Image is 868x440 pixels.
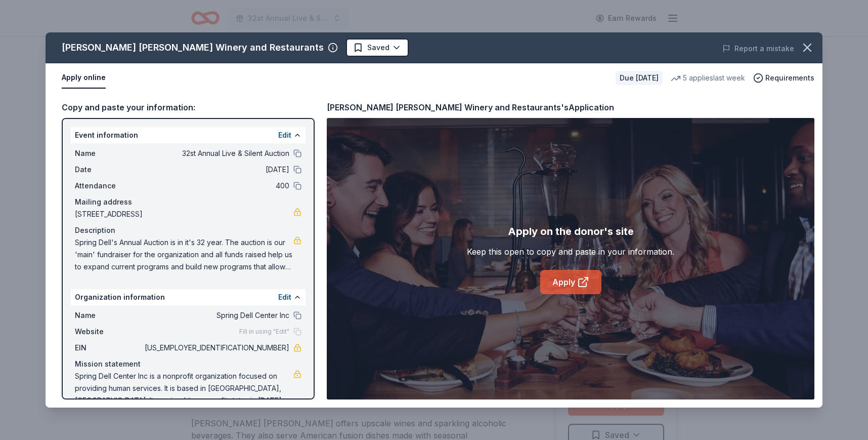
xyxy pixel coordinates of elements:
div: [PERSON_NAME] [PERSON_NAME] Winery and Restaurants [62,39,324,56]
span: [STREET_ADDRESS] [75,208,293,220]
span: Name [75,147,143,159]
button: Saved [346,38,409,57]
div: Keep this open to copy and paste in your information. [467,246,674,258]
div: Description [75,224,301,236]
span: Fill in using "Edit" [239,328,289,336]
span: Spring Dell Center Inc [143,309,289,322]
span: Spring Dell Center Inc is a nonprofit organization focused on providing human services. It is bas... [75,370,293,407]
span: Name [75,309,143,322]
span: Date [75,164,143,176]
span: 32st Annual Live & Silent Auction [143,147,289,159]
div: Due [DATE] [616,71,663,85]
div: Apply on the donor's site [508,223,634,239]
button: Edit [278,129,291,141]
div: [PERSON_NAME] [PERSON_NAME] Winery and Restaurants's Application [327,101,614,114]
div: Mailing address [75,196,301,208]
span: Saved [367,42,389,54]
span: Website [75,326,143,338]
div: Mission statement [75,358,301,370]
span: Requirements [765,72,814,84]
span: Spring Dell's Annual Auction is in it's 32 year. The auction is our 'main' fundraiser for the org... [75,236,293,273]
button: Report a mistake [722,43,794,55]
div: 5 applies last week [671,72,745,84]
button: Apply online [62,67,106,89]
a: Apply [540,270,601,294]
button: Edit [278,291,291,303]
span: Attendance [75,180,143,192]
button: Requirements [753,72,814,84]
div: Event information [71,127,306,143]
span: [DATE] [143,164,289,176]
div: Copy and paste your information: [62,101,315,114]
div: Organization information [71,289,306,305]
span: EIN [75,342,143,354]
span: 400 [143,180,289,192]
span: [US_EMPLOYER_IDENTIFICATION_NUMBER] [143,342,289,354]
